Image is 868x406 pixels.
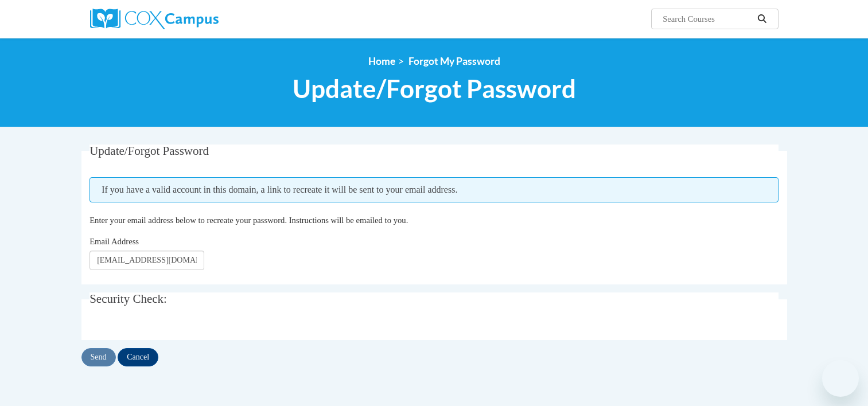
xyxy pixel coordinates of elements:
[822,360,859,397] iframe: Button to launch messaging window
[293,73,576,104] span: Update/Forgot Password
[368,55,395,67] a: Home
[89,251,204,270] input: Email
[89,292,167,306] span: Security Check:
[89,216,408,225] span: Enter your email address below to recreate your password. Instructions will be emailed to you.
[661,12,753,26] input: Search Courses
[408,55,500,67] span: Forgot My Password
[89,144,209,158] span: Update/Forgot Password
[753,12,770,26] button: Search
[90,9,219,29] img: Cox Campus
[89,177,779,202] span: If you have a valid account in this domain, a link to recreate it will be sent to your email addr...
[89,237,139,246] span: Email Address
[118,348,158,366] input: Cancel
[90,9,308,29] a: Cox Campus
